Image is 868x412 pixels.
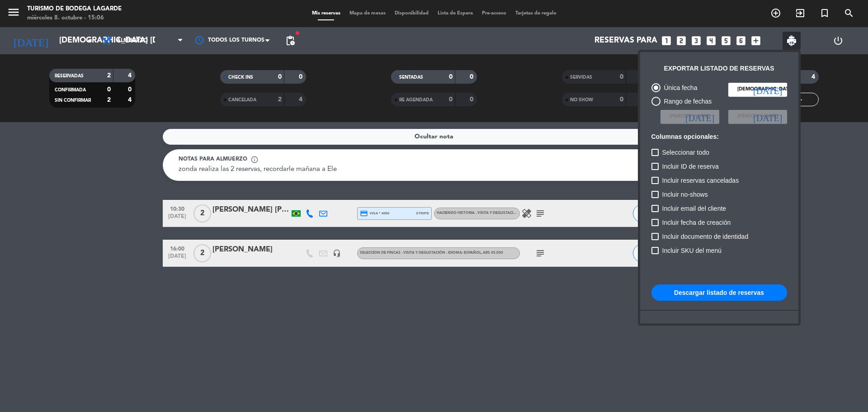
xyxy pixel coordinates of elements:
i: [DATE] [753,112,782,121]
div: Exportar listado de reservas [664,63,774,74]
span: print [786,35,797,46]
span: Seleccionar todo [662,147,709,158]
span: [PERSON_NAME] [737,113,778,121]
span: Incluir email del cliente [662,203,726,214]
i: [DATE] [685,112,714,121]
button: Descargar listado de reservas [651,284,787,301]
span: Incluir ID de reserva [662,161,719,172]
i: [DATE] [753,85,782,94]
div: Rango de fechas [660,96,712,107]
span: Incluir documento de identidad [662,231,749,242]
h6: Columnas opcionales: [651,133,787,141]
span: Incluir no-shows [662,189,708,200]
span: Incluir reservas canceladas [662,175,739,186]
div: Única fecha [660,83,698,93]
span: Incluir SKU del menú [662,245,722,256]
span: Incluir fecha de creación [662,217,731,228]
span: [PERSON_NAME] [670,113,710,121]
